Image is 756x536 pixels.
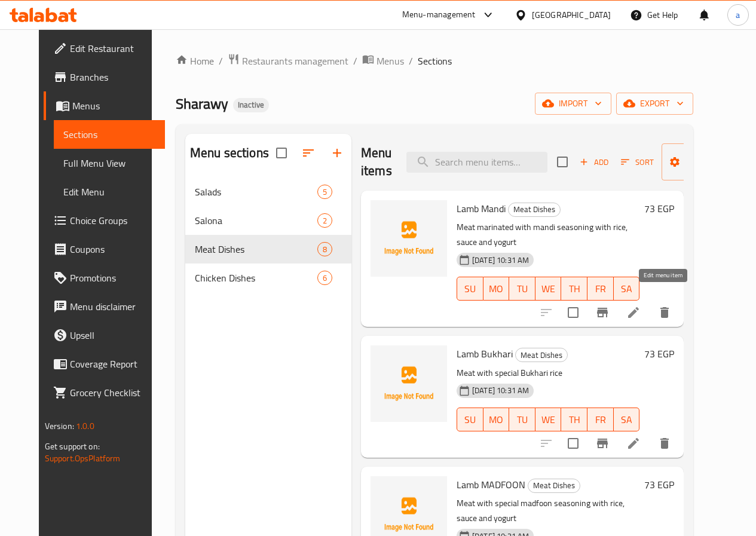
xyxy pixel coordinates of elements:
span: Grocery Checklist [70,385,155,400]
p: Meat with special madfoon seasoning with rice, sauce and yogurt [457,496,639,526]
span: Meat Dishes [509,203,560,216]
li: / [219,54,223,68]
span: Restaurants management [242,54,348,68]
span: Full Menu View [63,156,155,170]
button: Branch-specific-item [588,429,617,458]
nav: Menu sections [185,173,351,297]
span: export [626,96,684,111]
span: Sort [621,155,654,169]
span: Salona [195,213,317,228]
a: Coverage Report [44,350,165,378]
span: Edit Restaurant [70,41,155,56]
span: Upsell [70,328,155,342]
a: Edit menu item [626,436,641,451]
span: Select to update [561,431,586,456]
button: WE [535,277,562,301]
a: Edit Restaurant [44,34,165,63]
span: Select all sections [269,140,294,166]
span: SU [462,411,479,428]
span: TU [514,411,531,428]
div: items [317,185,332,199]
span: Add item [575,153,613,171]
span: Lamb Bukhari [457,345,513,363]
button: Manage items [662,143,742,180]
span: Manage items [671,147,732,177]
div: Meat Dishes [528,479,580,493]
span: TU [514,280,531,298]
a: Menu disclaimer [44,292,165,321]
span: FR [592,280,609,298]
input: search [406,152,547,173]
div: Salads [195,185,317,199]
span: SA [619,411,635,428]
a: Menus [44,91,165,120]
span: Coverage Report [70,357,155,371]
span: Get support on: [45,439,100,454]
a: Support.OpsPlatform [45,451,121,466]
span: WE [540,411,557,428]
a: Home [176,54,214,68]
p: Meat with special Bukhari rice [457,366,639,381]
button: SU [457,408,483,431]
span: Inactive [233,100,269,110]
h6: 73 EGP [644,345,674,362]
button: Branch-specific-item [588,298,617,327]
span: Sections [418,54,452,68]
div: [GEOGRAPHIC_DATA] [532,8,611,22]
img: Lamb Bukhari [371,345,447,422]
div: Salona2 [185,206,351,235]
button: FR [587,277,614,301]
span: Edit Menu [63,185,155,199]
a: Grocery Checklist [44,378,165,407]
button: MO [483,408,510,431]
span: Lamb Mandi [457,200,506,218]
div: items [317,213,332,228]
img: Lamb Mandi [371,200,447,277]
span: Sharawy [176,90,228,117]
span: Meat Dishes [195,242,317,256]
span: Choice Groups [70,213,155,228]
span: TH [566,411,583,428]
div: Meat Dishes [515,348,568,362]
h2: Menu items [361,144,392,180]
span: a [736,8,740,22]
span: [DATE] 10:31 AM [467,385,534,396]
span: Chicken Dishes [195,271,317,285]
span: Promotions [70,271,155,285]
span: Sort sections [294,139,323,167]
span: Sections [63,127,155,142]
span: 2 [318,215,332,226]
span: Lamb MADFOON [457,476,525,494]
a: Menus [362,53,404,69]
span: Meat Dishes [528,479,580,492]
span: Coupons [70,242,155,256]
button: Add section [323,139,351,167]
button: TH [561,408,587,431]
button: TH [561,277,587,301]
span: WE [540,280,557,298]
span: Menu disclaimer [70,299,155,314]
button: SA [614,277,640,301]
span: Select section [550,149,575,174]
span: 8 [318,244,332,255]
a: Sections [54,120,165,149]
span: Sort items [613,153,662,171]
span: Version: [45,418,74,434]
h6: 73 EGP [644,200,674,217]
span: Meat Dishes [516,348,567,362]
div: Salads5 [185,177,351,206]
a: Promotions [44,264,165,292]
button: SA [614,408,640,431]
button: Add [575,153,613,171]
a: Upsell [44,321,165,350]
a: Edit Menu [54,177,165,206]
li: / [409,54,413,68]
span: MO [488,411,505,428]
button: FR [587,408,614,431]
button: WE [535,408,562,431]
div: Meat Dishes8 [185,235,351,264]
button: MO [483,277,510,301]
span: SA [619,280,635,298]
